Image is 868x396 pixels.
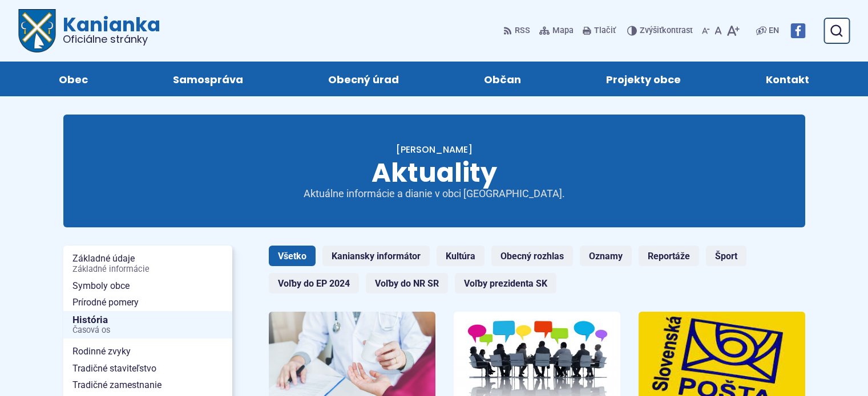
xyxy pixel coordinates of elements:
span: Aktuality [372,154,497,191]
span: Oficiálne stránky [63,34,160,44]
a: Voľby prezidenta SK [455,273,556,293]
a: Tradičné staviteľstvo [63,360,232,377]
span: Zvýšiť [640,26,662,35]
a: Logo Kanianka, prejsť na domovskú stránku. [18,9,160,52]
a: Symboly obce [63,277,232,295]
a: Všetko [269,246,316,266]
a: Šport [706,246,746,266]
a: Mapa [537,19,576,43]
a: Kaniansky informátor [322,246,430,266]
span: História [72,311,223,339]
a: RSS [503,19,532,43]
span: Základné údaje [72,250,223,277]
button: Zvýšiťkontrast [627,19,695,43]
span: Základné informácie [72,265,223,274]
span: Kanianka [56,15,160,44]
a: Tradičné zamestnanie [63,377,232,394]
span: Samospráva [173,62,243,96]
a: HistóriaČasová os [63,311,232,339]
a: Samospráva [142,62,274,96]
a: Obec [27,62,119,96]
img: Prejsť na Facebook stránku [790,23,805,38]
button: Nastaviť pôvodnú veľkosť písma [712,19,724,43]
a: Reportáže [639,246,699,266]
span: Rodinné zvyky [72,343,223,360]
a: Obecný rozhlas [491,246,573,266]
a: Prírodné pomery [63,294,232,311]
span: RSS [515,24,530,38]
a: [PERSON_NAME] [396,143,473,156]
button: Tlačiť [580,19,618,43]
a: Kontakt [735,62,841,96]
span: Obec [59,62,88,96]
a: Kultúra [437,246,485,266]
button: Zmenšiť veľkosť písma [700,19,712,43]
a: Obecný úrad [297,62,430,96]
span: Časová os [72,326,223,335]
p: Aktuálne informácie a dianie v obci [GEOGRAPHIC_DATA]. [297,187,571,201]
button: Zväčšiť veľkosť písma [724,19,742,43]
span: kontrast [640,26,693,36]
span: Občan [484,62,521,96]
a: EN [766,24,781,38]
span: Symboly obce [72,277,223,295]
a: Projekty obce [575,62,712,96]
span: Obecný úrad [328,62,399,96]
span: Prírodné pomery [72,294,223,311]
img: Prejsť na domovskú stránku [18,9,56,52]
a: Oznamy [580,246,632,266]
a: Voľby do NR SR [366,273,448,293]
span: EN [769,24,779,38]
span: Tradičné zamestnanie [72,377,223,394]
a: Rodinné zvyky [63,343,232,360]
a: Občan [453,62,552,96]
a: Voľby do EP 2024 [269,273,359,293]
span: Tlačiť [594,26,616,36]
a: Základné údajeZákladné informácie [63,250,232,277]
span: Tradičné staviteľstvo [72,360,223,377]
span: Projekty obce [606,62,681,96]
span: Kontakt [766,62,809,96]
span: Mapa [552,24,574,38]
